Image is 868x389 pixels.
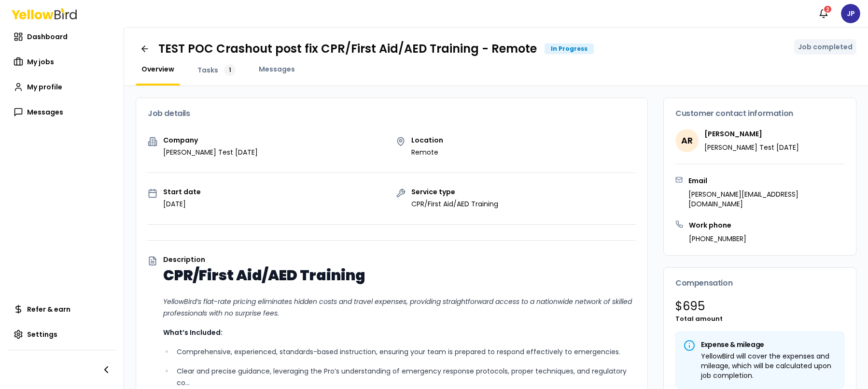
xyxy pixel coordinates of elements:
[689,220,746,230] h3: Work phone
[411,199,498,209] p: CPR/First Aid/AED Training
[163,137,258,144] p: Company
[163,147,258,157] p: [PERSON_NAME] Test [DATE]
[411,147,443,157] p: Remote
[8,52,116,72] a: My jobs
[163,199,201,209] p: [DATE]
[27,32,68,42] span: Dashboard
[177,346,636,358] p: Comprehensive, experienced, standards-based instruction, ensuring your team is prepared to respon...
[141,64,174,74] span: Overview
[27,82,62,92] span: My profile
[545,43,594,54] div: In Progress
[27,107,63,117] span: Messages
[411,137,443,144] p: Location
[704,129,799,139] h4: [PERSON_NAME]
[823,5,832,14] div: 2
[163,328,223,337] strong: What’s Included:
[158,41,537,57] h1: TEST POC Crashout post fix CPR/First Aid/AED Training - Remote
[177,365,636,389] p: Clear and precise guidance, leveraging the Pro’s understanding of emergency response protocols, p...
[197,65,218,75] span: Tasks
[684,340,836,349] h5: Expense & mileage
[8,27,116,46] a: Dashboard
[8,77,116,97] a: My profile
[27,330,57,339] span: Settings
[8,300,116,319] a: Refer & earn
[148,110,636,117] h3: Job details
[841,4,860,23] span: JP
[8,325,116,344] a: Settings
[704,143,799,152] p: [PERSON_NAME] Test [DATE]
[675,129,699,152] span: AR
[814,4,833,23] button: 2
[253,64,301,74] a: Messages
[688,176,844,186] h3: Email
[224,64,236,76] div: 1
[675,279,844,287] h3: Compensation
[675,299,844,314] p: $ 695
[163,256,636,263] p: Description
[163,188,201,195] p: Start date
[411,188,498,195] p: Service type
[27,304,70,314] span: Refer & earn
[675,314,844,324] p: Total amount
[136,64,180,74] a: Overview
[192,64,241,76] a: Tasks1
[684,351,836,380] div: YellowBird will cover the expenses and mileage, which will be calculated upon job completion.
[8,102,116,122] a: Messages
[675,110,844,117] h3: Customer contact information
[163,267,636,284] h1: CPR/First Aid/AED Training
[27,57,54,67] span: My jobs
[689,234,746,244] p: [PHONE_NUMBER]
[259,64,295,74] span: Messages
[794,39,856,55] button: Job completed
[163,297,632,318] em: YellowBird’s flat-rate pricing eliminates hidden costs and travel expenses, providing straightfor...
[688,189,844,209] p: [PERSON_NAME][EMAIL_ADDRESS][DOMAIN_NAME]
